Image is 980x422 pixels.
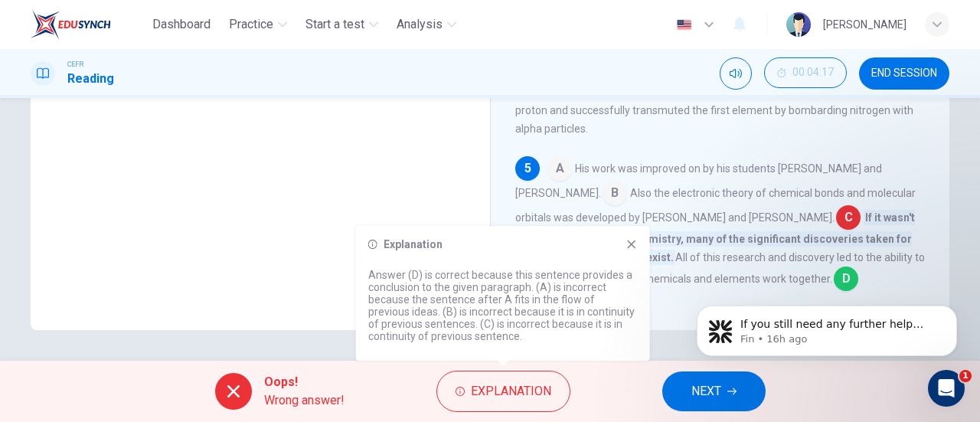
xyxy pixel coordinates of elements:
span: Practice [229,15,273,34]
span: Analysis [397,15,443,34]
span: 1 [959,370,972,382]
span: Explanation [471,381,551,402]
span: Start a test [305,15,364,34]
span: B [603,181,627,205]
span: Also the electronic theory of chemical bonds and molecular orbitals was developed by [PERSON_NAME... [515,187,916,224]
div: Mute [720,57,752,90]
span: 00:04:17 [792,67,834,79]
img: EduSynch logo [31,9,111,40]
span: If it wasn't for the progression of chemistry, many of the significant discoveries taken for gran... [515,210,915,265]
span: NEXT [691,381,721,402]
span: CEFR [67,59,83,70]
div: [PERSON_NAME] [823,15,906,34]
span: C [836,205,861,230]
h6: Explanation [384,238,443,250]
span: A [547,156,572,181]
div: Hide [764,57,847,90]
span: END SESSION [871,67,937,80]
span: All of this research and discovery led to the ability to understand how different chemicals and e... [515,251,925,285]
h1: Reading [67,70,114,88]
img: en [675,19,694,31]
img: Profile picture [786,12,811,37]
span: His work was improved on by his students [PERSON_NAME] and [PERSON_NAME]. [515,162,882,199]
span: Dashboard [152,15,211,34]
span: Oops! [264,373,345,391]
iframe: Intercom live chat [928,370,965,407]
p: Answer (D) is correct because this sentence provides a conclusion to the given paragraph. (A) is ... [368,269,638,342]
span: D [834,267,858,291]
span: Wrong answer! [264,391,345,410]
div: 5 [515,156,540,181]
iframe: Intercom notifications message [674,273,980,381]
